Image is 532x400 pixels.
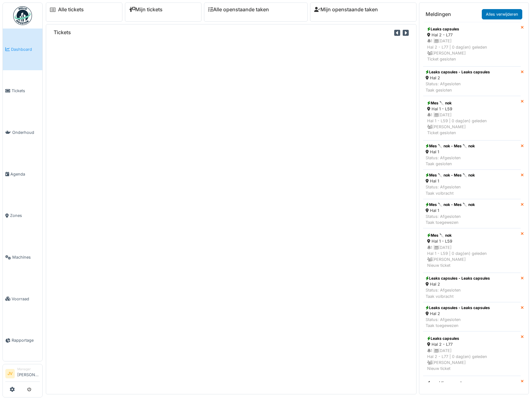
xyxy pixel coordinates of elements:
a: Alle tickets [58,7,84,13]
div: Mes 🔪 nok - Mes 🔪 nok [426,143,475,149]
div: Hal 1 - L59 [427,106,517,112]
div: Hal 2 [426,281,490,287]
span: Tickets [12,88,40,94]
a: Agenda [3,153,42,195]
a: Alles verwijderen [482,9,522,19]
a: Onderhoud [3,112,42,153]
div: Mes 🔪 nok - Mes 🔪 nok [426,202,475,208]
a: JV Manager[PERSON_NAME] [5,367,40,382]
span: Voorraad [12,296,40,302]
a: Dashboard [3,29,42,70]
h6: Tickets [54,29,71,35]
div: Leaks capsules [427,26,517,32]
a: Mes 🔪 nok Hal 1 - L59 1 |[DATE]Hal 1 - L59 | 0 dag(en) geleden [PERSON_NAME]Nieuw ticket [423,228,521,273]
a: Tickets [3,70,42,112]
div: Mes 🔪 nok - Mes 🔪 nok [426,172,475,178]
div: 1 | [DATE] Hal 1 - L59 | 0 dag(en) geleden [PERSON_NAME] Nieuw ticket [427,245,517,269]
div: 1 | [DATE] Hal 2 - L77 | 0 dag(en) geleden [PERSON_NAME] Nieuw ticket [427,348,517,372]
a: Leaks capsules - Leaks capsules Hal 2 Status: AfgeslotenTaak gesloten [423,66,521,96]
a: Leaks capsules - Leaks capsules Hal 2 Status: AfgeslotenTaak volbracht [423,273,521,302]
div: Status: Afgesloten Taak toegewezen [426,317,490,329]
div: Leaks capsules - Leaks capsules [426,305,490,311]
div: Hal 2 [426,311,490,317]
div: Hal 2 [426,75,490,81]
div: 1 | [DATE] Hal 1 - L59 | 0 dag(en) geleden [PERSON_NAME] Ticket gesloten [427,112,517,136]
div: 1 | [DATE] Hal 2 - L77 | 0 dag(en) geleden [PERSON_NAME] Ticket gesloten [427,38,517,62]
a: Voorraad [3,278,42,320]
h6: Meldingen [426,11,451,17]
img: Badge_color-CXgf-gQk.svg [13,6,32,25]
div: Leaks capsules [427,336,517,341]
div: Hal 2 - L77 [427,341,517,347]
span: Rapportage [12,337,40,343]
div: Hal 1 - L59 [427,238,517,244]
li: JV [5,369,15,378]
a: Zones [3,195,42,237]
div: Hal 1 [426,208,475,213]
a: Leaks capsules - Leaks capsules Hal 2 Status: AfgeslotenTaak toegewezen [423,302,521,332]
a: Mes 🔪 nok - Mes 🔪 nok Hal 1 Status: AfgeslotenTaak toegewezen [423,199,521,229]
a: Rapportage [3,320,42,361]
div: Status: Afgesloten Taak gesloten [426,81,490,93]
span: Dashboard [11,46,40,52]
a: Mes 🔪 nok - Mes 🔪 nok Hal 1 Status: AfgeslotenTaak gesloten [423,140,521,170]
div: Mes 🔪 nok [427,100,517,106]
a: Mes 🔪 nok Hal 1 - L59 1 |[DATE]Hal 1 - L59 | 0 dag(en) geleden [PERSON_NAME]Ticket gesloten [423,96,521,140]
a: Machines [3,236,42,278]
div: Status: Afgesloten Taak toegewezen [426,213,475,225]
span: Zones [10,213,40,218]
a: Leaks capsules Hal 2 - L77 1 |[DATE]Hal 2 - L77 | 0 dag(en) geleden [PERSON_NAME]Ticket gesloten [423,22,521,66]
a: Leaks capsules Hal 2 - L77 1 |[DATE]Hal 2 - L77 | 0 dag(en) geleden [PERSON_NAME]Nieuw ticket [423,331,521,376]
a: Mijn tickets [129,7,163,13]
div: Status: Afgesloten Taak gesloten [426,155,475,167]
div: spreiding capsules as [427,380,517,386]
div: Mes 🔪 nok [427,233,517,238]
div: Leaks capsules - Leaks capsules [426,276,490,281]
div: Leaks capsules - Leaks capsules [426,69,490,75]
div: Hal 1 [426,149,475,155]
li: [PERSON_NAME] [17,367,40,380]
a: Alle openstaande taken [208,7,269,13]
div: Hal 1 [426,178,475,184]
a: Mes 🔪 nok - Mes 🔪 nok Hal 1 Status: AfgeslotenTaak volbracht [423,170,521,199]
a: Mijn openstaande taken [314,7,378,13]
span: Agenda [10,171,40,177]
span: Machines [12,254,40,260]
div: Status: Afgesloten Taak volbracht [426,287,490,299]
div: Manager [17,367,40,371]
div: Status: Afgesloten Taak volbracht [426,184,475,196]
span: Onderhoud [12,129,40,135]
div: Hal 2 - L77 [427,32,517,38]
